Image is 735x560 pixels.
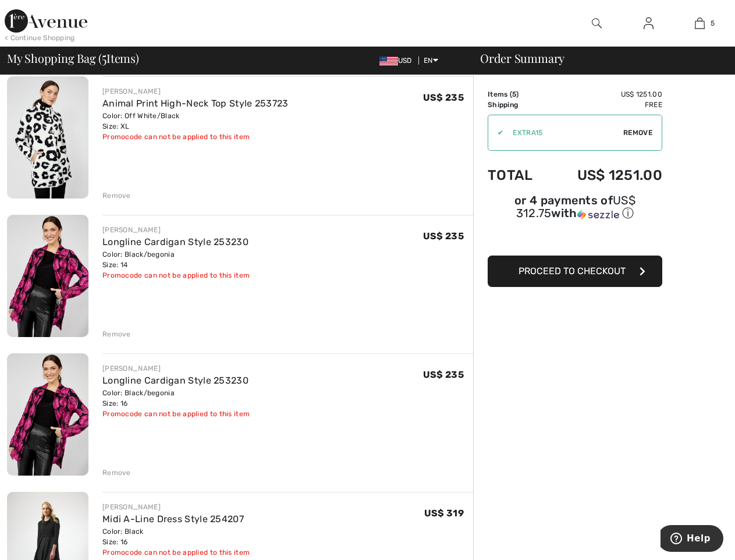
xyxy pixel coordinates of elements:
div: Color: Black Size: 16 [102,526,250,547]
td: US$ 1251.00 [548,89,662,100]
span: 5 [711,18,715,29]
div: Promocode can not be applied to this item [102,132,289,142]
div: < Continue Shopping [5,33,75,43]
iframe: PayPal-paypal [488,225,662,251]
button: Proceed to Checkout [488,256,662,287]
span: US$ 235 [423,231,464,242]
a: Longline Cardigan Style 253230 [102,375,248,386]
div: Promocode can not be applied to this item [102,270,250,281]
span: 5 [512,90,516,98]
div: Remove [102,190,131,201]
div: Remove [102,467,131,478]
span: EN [424,56,438,65]
span: US$ 235 [423,369,464,380]
a: Animal Print High-Neck Top Style 253723 [102,98,289,109]
div: or 4 payments of with [488,195,662,221]
img: US Dollar [379,56,398,66]
div: Order Summary [466,52,728,64]
img: My Info [644,16,654,30]
a: Sign In [634,16,663,31]
a: 5 [675,16,725,30]
input: Promo code [503,115,623,150]
span: USD [379,56,417,65]
span: My Shopping Bag ( Items) [7,52,139,64]
img: Longline Cardigan Style 253230 [7,353,88,476]
img: Sezzle [577,210,619,220]
a: Longline Cardigan Style 253230 [102,236,248,247]
img: My Bag [695,16,705,30]
span: US$ 235 [423,92,464,103]
div: Color: Black/begonia Size: 14 [102,249,250,270]
div: or 4 payments ofUS$ 312.75withSezzle Click to learn more about Sezzle [488,195,662,225]
div: Promocode can not be applied to this item [102,547,250,558]
img: Animal Print High-Neck Top Style 253723 [7,76,88,199]
div: [PERSON_NAME] [102,502,250,512]
img: search the website [592,16,602,30]
div: Color: Off White/Black Size: XL [102,111,289,132]
img: Longline Cardigan Style 253230 [7,215,88,337]
div: Color: Black/begonia Size: 16 [102,388,250,409]
div: ✔ [488,127,503,138]
div: Remove [102,329,131,339]
span: Proceed to Checkout [519,265,626,277]
div: Promocode can not be applied to this item [102,409,250,419]
td: Free [548,100,662,110]
td: Total [488,155,548,195]
div: [PERSON_NAME] [102,225,250,235]
img: 1ère Avenue [5,9,87,33]
td: US$ 1251.00 [548,155,662,195]
span: Remove [623,127,652,138]
a: Midi A-Line Dress Style 254207 [102,513,244,524]
span: US$ 319 [424,508,464,519]
td: Items ( ) [488,89,548,100]
span: US$ 312.75 [516,193,635,220]
span: 5 [102,49,106,65]
div: [PERSON_NAME] [102,86,289,97]
div: [PERSON_NAME] [102,363,250,374]
iframe: Opens a widget where you can find more information [661,525,723,554]
td: Shipping [488,100,548,110]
